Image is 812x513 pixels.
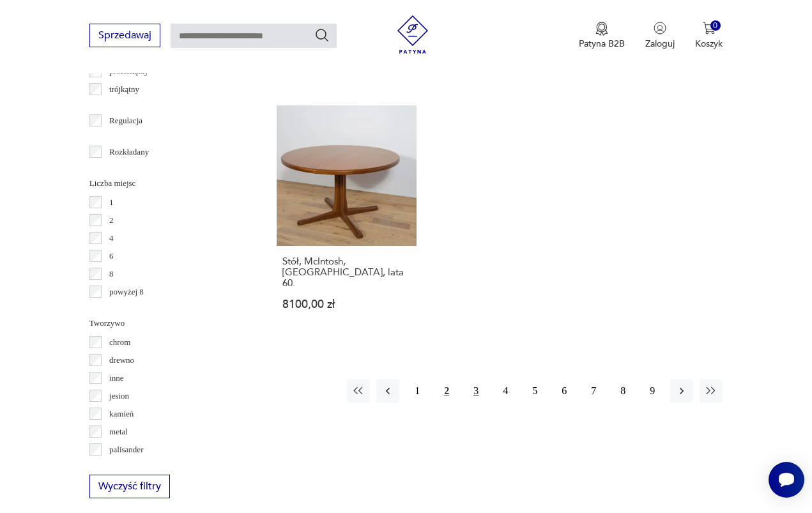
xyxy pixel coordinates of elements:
[579,22,625,50] button: Patyna B2B
[641,379,664,402] button: 9
[611,379,634,402] button: 8
[109,461,133,475] p: sklejka
[109,389,129,403] p: jesion
[109,114,142,128] p: Regulacja
[314,27,330,43] button: Szukaj
[282,299,411,310] p: 8100,00 zł
[109,145,149,159] p: Rozkładany
[703,22,716,34] img: Ikona koszyka
[582,379,605,402] button: 7
[109,425,128,439] p: metal
[645,38,675,50] p: Zaloguj
[579,22,625,50] a: Ikona medaluPatyna B2B
[282,256,411,289] h3: Stół, McIntosh, [GEOGRAPHIC_DATA], lata 60.
[109,407,134,421] p: kamień
[109,285,144,299] p: powyżej 8
[654,22,666,34] img: Ikonka użytkownika
[553,379,576,402] button: 6
[109,82,139,96] p: trójkątny
[579,38,625,50] p: Patyna B2B
[695,22,723,50] button: 0Koszyk
[89,24,160,47] button: Sprzedawaj
[109,267,114,281] p: 8
[109,249,114,263] p: 6
[769,462,804,498] iframe: Smartsupp widget button
[109,231,114,245] p: 4
[89,176,246,190] p: Liczba miejsc
[695,38,723,50] p: Koszyk
[89,475,170,498] button: Wyczyść filtry
[406,379,429,402] button: 1
[109,443,143,457] p: palisander
[645,22,675,50] button: Zaloguj
[494,379,517,402] button: 4
[523,379,546,402] button: 5
[277,105,417,334] a: Stół, McIntosh, Wielka Brytania, lata 60.Stół, McIntosh, [GEOGRAPHIC_DATA], lata 60.8100,00 zł
[435,379,458,402] button: 2
[394,15,432,54] img: Patyna - sklep z meblami i dekoracjami vintage
[109,335,130,349] p: chrom
[89,316,246,330] p: Tworzywo
[109,353,134,367] p: drewno
[89,32,160,41] a: Sprzedawaj
[710,20,721,31] div: 0
[109,195,114,210] p: 1
[464,379,487,402] button: 3
[109,213,114,227] p: 2
[595,22,608,36] img: Ikona medalu
[109,371,123,385] p: inne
